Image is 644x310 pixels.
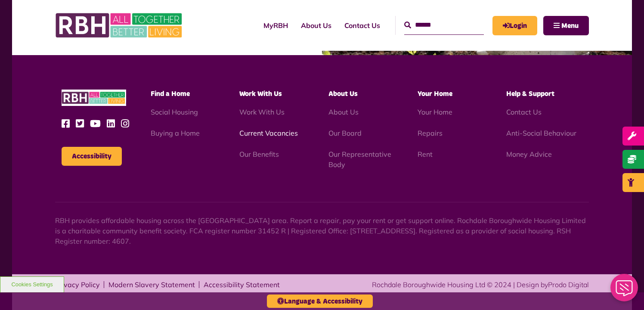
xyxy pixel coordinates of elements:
[506,90,554,97] span: Help & Support
[204,281,280,288] a: Accessibility Statement
[328,129,362,137] a: Our Board
[55,281,100,288] a: Privacy Policy
[257,14,294,37] a: MyRBH
[151,129,200,137] a: Buying a Home
[561,22,579,29] span: Menu
[605,271,644,310] iframe: Netcall Web Assistant for live chat
[151,108,198,116] a: Social Housing - open in a new tab
[418,108,452,116] a: Your Home
[267,294,373,308] button: Language & Accessibility
[62,90,126,106] img: RBH
[239,90,282,97] span: Work With Us
[151,90,190,97] span: Find a Home
[492,16,537,35] a: MyRBH
[55,9,184,42] img: RBH
[55,215,589,246] p: RBH provides affordable housing across the [GEOGRAPHIC_DATA] area. Report a repair, pay your rent...
[404,16,484,34] input: Search
[543,16,589,35] button: Navigation
[108,281,195,288] a: Modern Slavery Statement - open in a new tab
[62,147,122,166] button: Accessibility
[294,14,338,37] a: About Us
[338,14,387,37] a: Contact Us
[506,129,576,137] a: Anti-Social Behaviour
[506,150,552,158] a: Money Advice
[372,279,589,290] div: Rochdale Boroughwide Housing Ltd © 2024 | Design by
[239,108,285,116] a: Work With Us
[418,129,443,137] a: Repairs
[506,108,542,116] a: Contact Us
[239,150,279,158] a: Our Benefits
[328,150,391,169] a: Our Representative Body
[548,280,589,289] a: Prodo Digital - open in a new tab
[328,90,358,97] span: About Us
[328,108,359,116] a: About Us
[239,129,298,137] a: Current Vacancies
[418,90,452,97] span: Your Home
[418,150,433,158] a: Rent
